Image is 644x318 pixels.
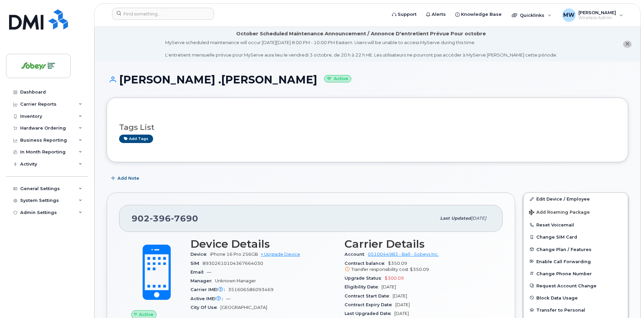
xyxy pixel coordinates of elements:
span: 89302610104367664030 [203,261,263,266]
span: [DATE] [394,311,409,316]
span: 351606586093469 [228,287,274,292]
span: 396 [150,213,171,223]
span: Eligibility Date [345,284,382,289]
button: Transfer to Personal [524,304,628,316]
a: Add tags [119,135,153,143]
span: Add Note [117,175,139,181]
span: Contract Expiry Date [345,302,395,307]
button: Enable Call Forwarding [524,255,628,268]
span: Last Upgraded Date [345,311,394,316]
span: Manager [190,278,215,283]
span: $350.09 [345,261,491,273]
span: Contract Start Date [345,293,393,298]
span: — [226,296,230,301]
span: 902 [132,213,198,223]
span: 7690 [171,213,198,223]
span: City Of Use [190,305,220,310]
span: $350.09 [410,267,429,272]
span: Add Roaming Package [529,210,590,216]
span: Upgrade Status [345,276,385,281]
button: close notification [623,41,632,48]
button: Reset Voicemail [524,219,628,231]
span: Contract balance [345,261,388,266]
span: $300.09 [385,276,404,281]
button: Change Phone Number [524,268,628,280]
div: MyServe scheduled maintenance will occur [DATE][DATE] 8:00 PM - 10:00 PM Eastern. Users will be u... [165,39,557,58]
span: Enable Call Forwarding [536,259,591,264]
h3: Carrier Details [345,238,491,250]
button: Block Data Usage [524,292,628,304]
span: [DATE] [382,284,396,289]
span: Unknown Manager [215,278,256,283]
h3: Tags List [119,123,616,132]
button: Add Roaming Package [524,205,628,219]
span: iPhone 16 Pro 256GB [210,252,258,257]
span: Active [139,311,153,318]
span: [DATE] [393,293,407,298]
a: + Upgrade Device [261,252,300,257]
small: Active [324,75,351,83]
button: Change SIM Card [524,231,628,243]
button: Request Account Change [524,280,628,292]
span: Carrier IMEI [190,287,228,292]
span: [GEOGRAPHIC_DATA] [220,305,267,310]
div: October Scheduled Maintenance Announcement / Annonce D'entretient Prévue Pour octobre [236,30,486,37]
span: [DATE] [471,216,486,221]
span: Last updated [440,216,471,221]
span: Email [190,270,207,275]
a: Edit Device / Employee [524,193,628,205]
span: Active IMEI [190,296,226,301]
span: Device [190,252,210,257]
span: — [207,270,211,275]
h1: [PERSON_NAME] .[PERSON_NAME] [107,74,628,85]
span: SIM [190,261,203,266]
button: Change Plan / Features [524,243,628,255]
button: Add Note [107,172,145,184]
h3: Device Details [190,238,336,250]
a: 0510044983 - Bell - Sobeys Inc. [368,252,439,257]
span: Account [345,252,368,257]
span: Transfer responsibility cost [351,267,408,272]
span: [DATE] [395,302,410,307]
span: Change Plan / Features [536,247,592,252]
